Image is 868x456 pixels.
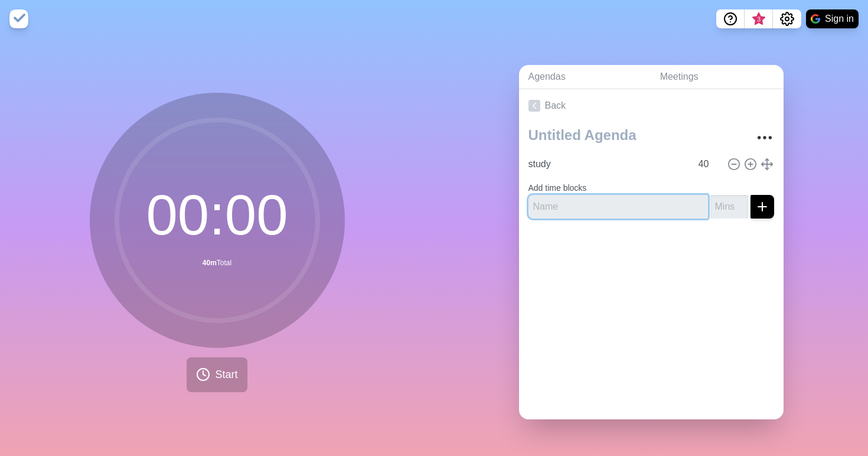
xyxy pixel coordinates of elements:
[519,65,651,89] a: Agendas
[651,65,784,89] a: Meetings
[528,195,708,219] input: Name
[694,152,722,176] input: Mins
[806,9,859,28] button: Sign in
[187,357,247,392] button: Start
[528,183,587,193] label: Add time blocks
[215,367,237,383] span: Start
[710,195,748,219] input: Mins
[716,9,745,28] button: Help
[754,15,763,24] span: 3
[773,9,801,28] button: Settings
[753,126,776,149] button: More
[519,89,784,122] a: Back
[745,9,773,28] button: What’s new
[524,152,691,176] input: Name
[811,14,820,24] img: google logo
[9,9,28,28] img: timeblocks logo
